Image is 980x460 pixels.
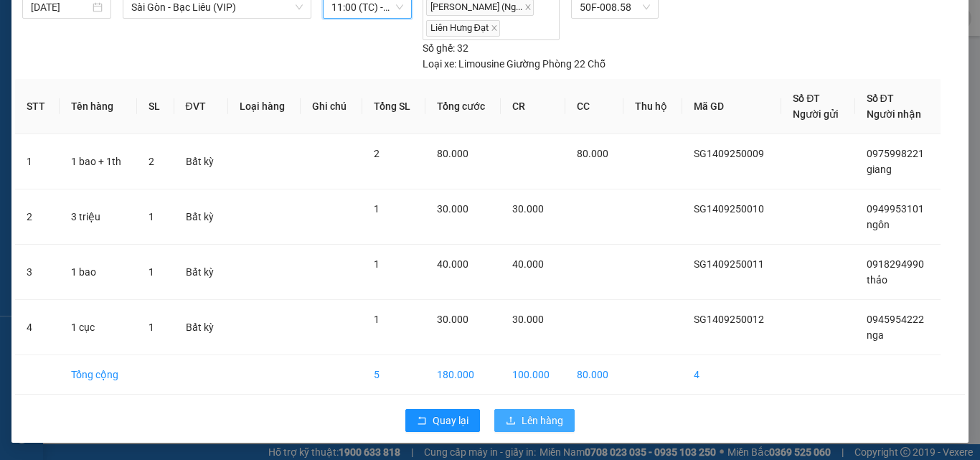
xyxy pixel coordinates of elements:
span: close [491,24,498,32]
td: 4 [682,355,781,395]
th: Tên hàng [60,79,138,134]
b: GỬI : VP [GEOGRAPHIC_DATA] [6,107,280,131]
span: Số ĐT [793,93,820,104]
th: Tổng SL [362,79,425,134]
span: 2 [149,156,154,167]
span: 0918294990 [867,258,924,270]
td: Bất kỳ [174,300,229,355]
span: close [524,4,532,11]
td: 1 bao + 1th [60,134,138,189]
span: 1 [374,203,380,215]
span: Số ĐT [867,93,894,104]
span: Loại xe: [423,56,456,72]
span: 1 [149,211,154,222]
b: TRÍ NHÂN [83,9,155,27]
td: 3 triệu [60,189,138,245]
span: SG1409250011 [694,258,764,270]
td: Bất kỳ [174,134,229,189]
th: Tổng cước [425,79,501,134]
th: ĐVT [174,79,229,134]
span: 40.000 [437,258,468,270]
span: ngôn [867,219,890,230]
td: 100.000 [501,355,565,395]
td: 4 [15,300,60,355]
th: Loại hàng [228,79,301,134]
span: nga [867,329,884,341]
th: SL [137,79,174,134]
span: 0975998221 [867,148,924,159]
td: 1 cục [60,300,138,355]
span: phone [83,70,94,82]
td: 3 [15,245,60,300]
span: 1 [149,321,154,333]
th: STT [15,79,60,134]
span: Người gửi [793,108,839,120]
span: SG1409250009 [694,148,764,159]
span: 30.000 [437,203,468,215]
th: CC [565,79,623,134]
th: CR [501,79,565,134]
span: Số ghế: [423,40,455,56]
td: 180.000 [425,355,501,395]
span: Lên hàng [522,413,563,428]
span: Liên Hưng Đạt [426,20,500,37]
td: 2 [15,189,60,245]
td: Tổng cộng [60,355,138,395]
span: 30.000 [512,203,544,215]
span: environment [83,34,94,46]
span: 0945954222 [867,314,924,325]
span: down [295,3,303,11]
span: 40.000 [512,258,544,270]
span: Người nhận [867,108,921,120]
span: 30.000 [512,314,544,325]
span: 30.000 [437,314,468,325]
span: 80.000 [577,148,608,159]
span: SG1409250010 [694,203,764,215]
span: rollback [417,416,427,427]
th: Mã GD [682,79,781,134]
span: 1 [374,314,380,325]
li: 0983 44 7777 [6,67,273,85]
span: 1 [374,258,380,270]
td: 80.000 [565,355,623,395]
span: upload [506,416,516,427]
span: 80.000 [437,148,468,159]
td: 5 [362,355,425,395]
th: Thu hộ [623,79,682,134]
td: 1 [15,134,60,189]
span: thảo [867,274,887,286]
span: SG1409250012 [694,314,764,325]
td: Bất kỳ [174,189,229,245]
td: Bất kỳ [174,245,229,300]
span: 2 [374,148,380,159]
span: giang [867,164,892,175]
span: 1 [149,266,154,278]
div: 32 [423,40,468,56]
span: 0949953101 [867,203,924,215]
td: 1 bao [60,245,138,300]
th: Ghi chú [301,79,362,134]
span: Quay lại [433,413,468,428]
div: Limousine Giường Phòng 22 Chỗ [423,56,606,72]
li: [STREET_ADDRESS][PERSON_NAME] [6,32,273,67]
button: rollbackQuay lại [405,409,480,432]
button: uploadLên hàng [494,409,575,432]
